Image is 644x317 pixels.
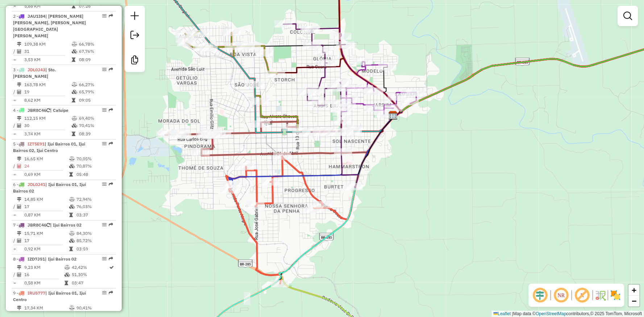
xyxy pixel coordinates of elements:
i: Rota otimizada [110,266,114,270]
img: UNIAO [389,111,398,120]
td: = [13,280,17,287]
i: % de utilização da cubagem [72,49,77,54]
td: 15,71 KM [24,230,69,237]
td: = [13,56,17,63]
span: JBR8C46 [28,107,46,113]
td: 70,05% [76,156,113,163]
td: 70,87% [76,163,113,170]
i: Total de Atividades [17,90,21,94]
em: Opções [102,182,107,187]
i: Distância Total [17,157,21,161]
td: 85,72% [76,237,113,245]
i: Distância Total [17,117,21,121]
td: 5,88 KM [24,3,71,10]
td: 19 [24,88,71,96]
i: Tempo total em rota [72,132,75,136]
i: % de utilização do peso [72,42,77,46]
td: 8,62 KM [24,97,71,104]
i: Distância Total [17,266,21,270]
i: Total de Atividades [17,273,21,277]
em: Rota exportada [109,142,113,146]
span: 4 - [13,107,68,113]
a: Criar modelo [128,53,142,69]
em: Opções [102,108,107,112]
td: 72,94% [76,196,113,203]
td: / [13,163,17,170]
i: % de utilização da cubagem [65,273,70,277]
td: 67,76% [79,48,113,55]
em: Rota exportada [109,182,113,187]
i: % de utilização da cubagem [69,205,75,209]
a: OpenStreetMap [536,311,567,316]
em: Rota exportada [109,67,113,72]
a: Zoom in [629,285,640,296]
i: Distância Total [17,198,21,202]
em: Opções [102,257,107,261]
td: 42,42% [71,264,109,271]
i: Tempo total em rota [72,4,75,8]
img: Fluxo de ruas [595,289,606,301]
span: IZT5E91 [28,141,45,147]
span: JAU1I84 [28,13,45,19]
td: 0,69 KM [24,171,69,178]
td: 69,40% [79,115,113,122]
td: 09:05 [79,97,113,104]
td: 17 [24,237,69,245]
td: 0,58 KM [24,280,64,287]
i: Tempo total em rota [69,213,73,217]
td: = [13,171,17,178]
em: Rota exportada [109,14,113,18]
td: 9,23 KM [24,264,64,271]
span: − [632,296,637,305]
i: % de utilização da cubagem [72,90,77,94]
span: | Ijui Bairros 01, Ijui Bairros 02 [13,182,86,194]
td: 17 [24,203,69,211]
i: Distância Total [17,232,21,236]
td: / [13,88,17,96]
a: Nova sessão e pesquisa [128,9,142,25]
td: 112,15 KM [24,115,71,122]
td: 51,30% [71,271,109,279]
td: 03:59 [76,246,113,253]
span: | Ijui Bairros 02 [45,257,76,262]
span: Exibir rótulo [574,287,591,304]
td: 66,27% [79,81,113,88]
td: 70,41% [79,122,113,130]
span: IRU5777 [28,291,45,296]
em: Opções [102,291,107,295]
em: Opções [102,14,107,18]
td: 17,34 KM [24,305,69,312]
td: 03:47 [71,280,109,287]
em: Opções [102,67,107,72]
span: Ocultar NR [553,287,570,304]
td: = [13,131,17,138]
td: 84,30% [76,230,113,237]
i: Veículo já utilizado nesta sessão [46,223,50,228]
i: % de utilização da cubagem [69,239,75,243]
span: 9 - [13,291,86,303]
td: / [13,237,17,245]
i: % de utilização do peso [69,232,75,236]
td: 3,53 KM [24,56,71,63]
td: 76,03% [76,203,113,211]
span: | [512,311,513,316]
i: Distância Total [17,306,21,310]
a: Zoom out [629,296,640,307]
td: 24 [24,163,69,170]
span: | Ijui Bairros 01, Ijui Bairros 02, Ijui Centro [13,141,85,153]
a: Leaflet [494,311,511,316]
i: % de utilização do peso [65,266,70,270]
td: 03:37 [76,212,113,219]
td: 08:39 [79,131,113,138]
em: Rota exportada [109,291,113,295]
span: | Ijui Bairros 01, Ijui Centro [13,291,86,303]
em: Rota exportada [109,108,113,112]
em: Opções [102,142,107,146]
i: Tempo total em rota [69,247,73,252]
td: 0,92 KM [24,246,69,253]
td: 16 [24,271,64,279]
td: = [13,3,17,10]
i: Total de Atividades [17,49,21,54]
span: | [PERSON_NAME] [PERSON_NAME], [PERSON_NAME][GEOGRAPHIC_DATA][PERSON_NAME] [13,13,86,38]
span: IZD7J51 [28,257,45,262]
